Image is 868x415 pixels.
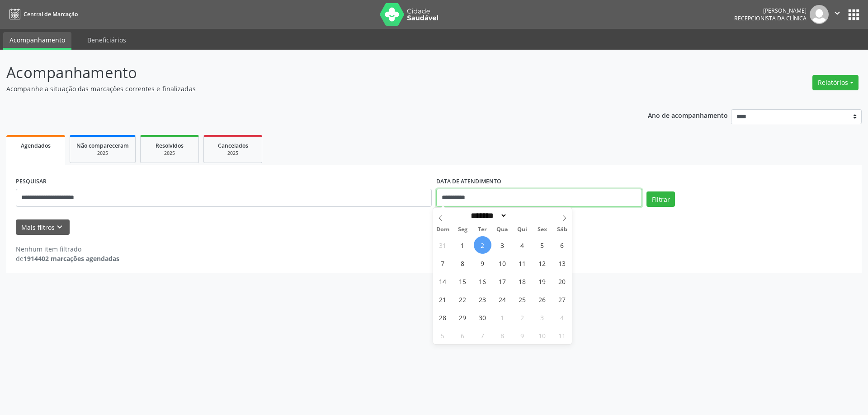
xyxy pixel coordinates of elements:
[6,7,78,22] a: Central de Marcação
[147,150,192,157] div: 2025
[453,227,472,233] span: Seg
[646,191,675,207] button: Filtrar
[810,5,829,24] img: img
[553,236,571,254] span: Setembro 6, 2025
[218,142,248,149] span: Cancelados
[55,222,65,232] i: keyboard_arrow_down
[434,290,452,308] span: Setembro 21, 2025
[210,150,255,157] div: 2025
[156,142,184,149] span: Resolvidos
[533,290,551,308] span: Setembro 26, 2025
[24,10,78,18] span: Central de Marcação
[512,227,532,233] span: Qui
[6,84,605,93] p: Acompanhe a situação das marcações correntes e finalizadas
[454,326,472,344] span: Outubro 6, 2025
[494,308,511,326] span: Outubro 1, 2025
[468,211,508,220] select: Month
[553,272,571,290] span: Setembro 20, 2025
[24,254,119,263] strong: 1914402 marcações agendadas
[832,8,842,18] i: 
[494,254,511,272] span: Setembro 10, 2025
[16,175,47,189] label: PESQUISAR
[514,290,531,308] span: Setembro 25, 2025
[734,7,807,14] div: [PERSON_NAME]
[454,290,472,308] span: Setembro 22, 2025
[81,32,132,48] a: Beneficiários
[552,227,572,233] span: Sáb
[494,290,511,308] span: Setembro 24, 2025
[514,254,531,272] span: Setembro 11, 2025
[434,326,452,344] span: Outubro 5, 2025
[434,272,452,290] span: Setembro 14, 2025
[3,32,71,50] a: Acompanhamento
[553,308,571,326] span: Outubro 4, 2025
[648,109,728,121] p: Ano de acompanhamento
[514,308,531,326] span: Outubro 2, 2025
[812,75,859,90] button: Relatórios
[454,308,472,326] span: Setembro 29, 2025
[434,236,452,254] span: Agosto 31, 2025
[6,61,605,84] p: Acompanhamento
[494,272,511,290] span: Setembro 17, 2025
[514,236,531,254] span: Setembro 4, 2025
[553,290,571,308] span: Setembro 27, 2025
[474,290,491,308] span: Setembro 23, 2025
[533,254,551,272] span: Setembro 12, 2025
[436,175,501,189] label: DATA DE ATENDIMENTO
[533,272,551,290] span: Setembro 19, 2025
[76,150,129,157] div: 2025
[846,7,862,23] button: apps
[434,254,452,272] span: Setembro 7, 2025
[494,236,511,254] span: Setembro 3, 2025
[454,272,472,290] span: Setembro 15, 2025
[829,5,846,24] button: 
[734,14,807,22] span: Recepcionista da clínica
[16,244,119,254] div: Nenhum item filtrado
[434,308,452,326] span: Setembro 28, 2025
[454,236,472,254] span: Setembro 1, 2025
[533,326,551,344] span: Outubro 10, 2025
[507,211,537,220] input: Year
[514,326,531,344] span: Outubro 9, 2025
[21,142,51,149] span: Agendados
[474,326,491,344] span: Outubro 7, 2025
[533,236,551,254] span: Setembro 5, 2025
[472,227,492,233] span: Ter
[454,254,472,272] span: Setembro 8, 2025
[433,227,453,233] span: Dom
[474,272,491,290] span: Setembro 16, 2025
[553,254,571,272] span: Setembro 13, 2025
[514,272,531,290] span: Setembro 18, 2025
[533,308,551,326] span: Outubro 3, 2025
[474,254,491,272] span: Setembro 9, 2025
[474,308,491,326] span: Setembro 30, 2025
[76,142,129,149] span: Não compareceram
[532,227,552,233] span: Sex
[494,326,511,344] span: Outubro 8, 2025
[474,236,491,254] span: Setembro 2, 2025
[553,326,571,344] span: Outubro 11, 2025
[16,219,70,235] button: Mais filtroskeyboard_arrow_down
[16,254,119,263] div: de
[492,227,512,233] span: Qua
